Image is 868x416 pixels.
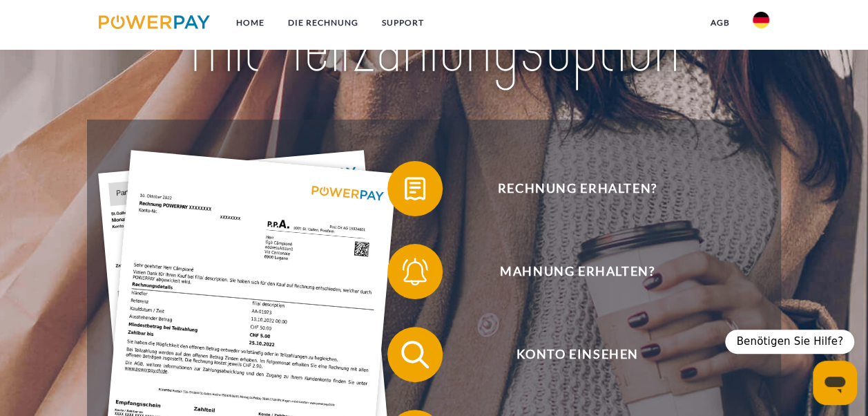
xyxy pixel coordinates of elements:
button: Rechnung erhalten? [387,161,746,216]
button: Mahnung erhalten? [387,244,746,299]
span: Mahnung erhalten? [408,244,746,299]
span: Konto einsehen [408,327,746,382]
a: DIE RECHNUNG [276,10,370,35]
a: Home [224,10,276,35]
span: Rechnung erhalten? [408,161,746,216]
img: de [753,12,769,28]
a: agb [698,10,741,35]
img: logo-powerpay.svg [99,15,210,29]
img: qb_search.svg [398,337,432,372]
div: Benötigen Sie Hilfe? [725,330,854,354]
img: qb_bill.svg [398,171,432,206]
iframe: Schaltfläche zum Öffnen des Messaging-Fensters; Konversation läuft [813,361,857,405]
img: qb_bell.svg [398,254,432,289]
a: SUPPORT [370,10,436,35]
button: Konto einsehen [387,327,746,382]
